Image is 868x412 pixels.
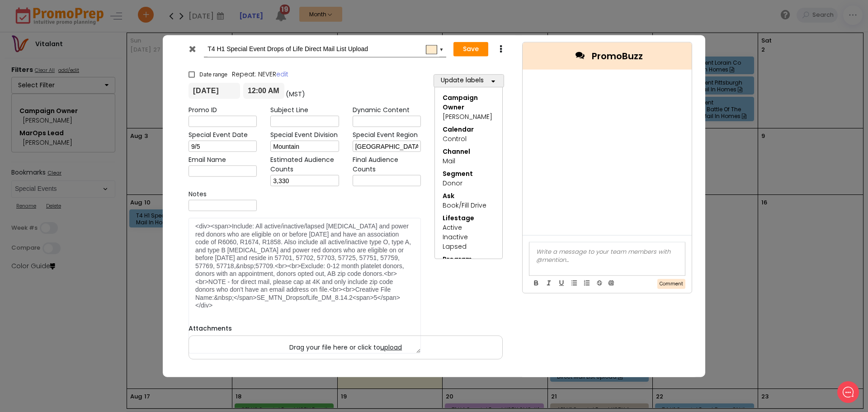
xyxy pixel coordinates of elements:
[453,42,488,57] button: Save
[270,105,308,115] label: Subject Line
[443,112,495,122] div: [PERSON_NAME]
[434,74,504,87] button: Update labels
[837,381,859,403] iframe: gist-messenger-bubble-iframe
[443,201,495,210] div: Book/Fill Drive
[592,49,643,62] span: PromoBuzz
[353,130,418,140] label: Special Event Region
[353,105,410,115] label: Dynamic Content
[439,45,444,52] div: ▼
[284,83,305,99] div: (MST)
[189,130,248,140] label: Special Event Date
[189,105,217,115] label: Promo ID
[199,71,227,79] span: Date range
[232,70,288,79] span: Repeat: NEVER
[443,213,495,223] div: Lifestage
[14,91,167,109] button: New conversation
[443,242,495,251] div: Lapsed
[443,147,495,156] div: Channel
[189,83,240,99] input: From date
[189,336,502,359] label: Drag your file here or click to
[380,343,402,352] span: upload
[208,41,439,57] input: Add name...
[443,169,495,179] div: Segment
[443,191,495,201] div: Ask
[75,316,114,322] span: We run on Gist
[14,44,167,58] h1: Hello Tad`!
[276,70,288,79] a: edit
[58,96,108,104] span: New conversation
[443,134,495,144] div: Control
[443,93,495,112] div: Campaign Owner
[14,60,167,75] h2: What can we do to help?
[353,155,421,174] label: Final Audience Counts
[443,179,495,188] div: Donor
[443,223,495,232] div: Active
[657,279,685,289] button: Comment
[270,130,338,140] label: Special Event Division
[243,83,284,99] input: Start time
[443,125,495,134] div: Calendar
[189,155,226,165] label: Email Name
[443,156,495,166] div: Mail
[443,232,495,242] div: Inactive
[189,325,503,332] h6: Attachments
[270,155,339,174] label: Estimated Audience Counts
[443,255,495,264] div: Program
[189,189,207,199] label: Notes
